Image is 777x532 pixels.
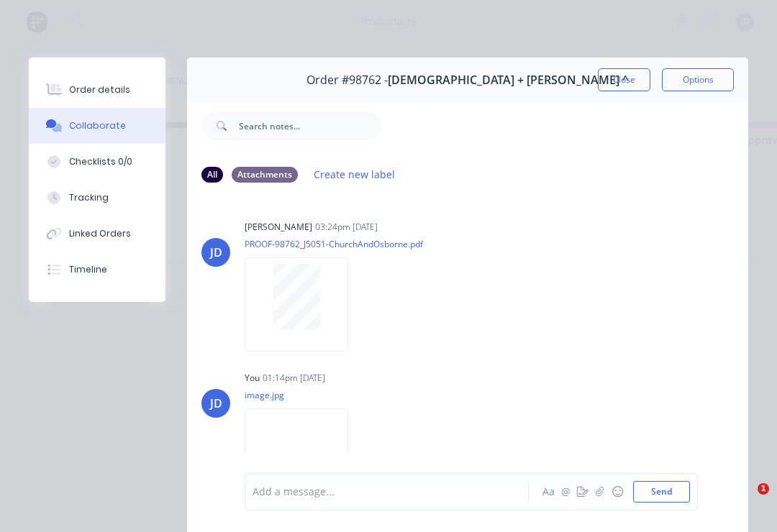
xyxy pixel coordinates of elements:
button: Aa [540,483,557,500]
div: Linked Orders [69,227,131,240]
button: Order details [29,72,165,108]
span: 1 [758,483,769,495]
div: Tracking [69,191,109,204]
div: Collaborate [69,119,126,132]
span: [DEMOGRAPHIC_DATA] + [PERSON_NAME] ^ [388,73,629,87]
button: Send [633,481,690,503]
p: image.jpg [245,389,363,401]
div: [PERSON_NAME] [245,221,312,234]
div: Checklists 0/0 [69,155,132,168]
button: Options [662,68,734,91]
div: You [245,372,260,385]
div: Attachments [232,167,298,183]
span: Order #98762 - [306,73,388,87]
div: JD [210,244,222,261]
button: Checklists 0/0 [29,144,165,180]
button: Create new label [306,165,403,184]
div: Timeline [69,263,107,276]
div: All [201,167,223,183]
button: ☺ [609,483,626,500]
button: Linked Orders [29,216,165,252]
div: 01:14pm [DATE] [263,372,325,385]
p: PROOF-98762_J5051-ChurchAndOsborne.pdf [245,238,423,250]
div: 03:24pm [DATE] [315,221,378,234]
button: Timeline [29,252,165,288]
button: @ [557,483,574,500]
button: Tracking [29,180,165,216]
button: Close [598,68,650,91]
iframe: Intercom live chat [728,483,763,518]
div: JD [210,395,222,412]
button: Collaborate [29,108,165,144]
div: Order details [69,83,130,96]
input: Search notes... [239,111,381,140]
